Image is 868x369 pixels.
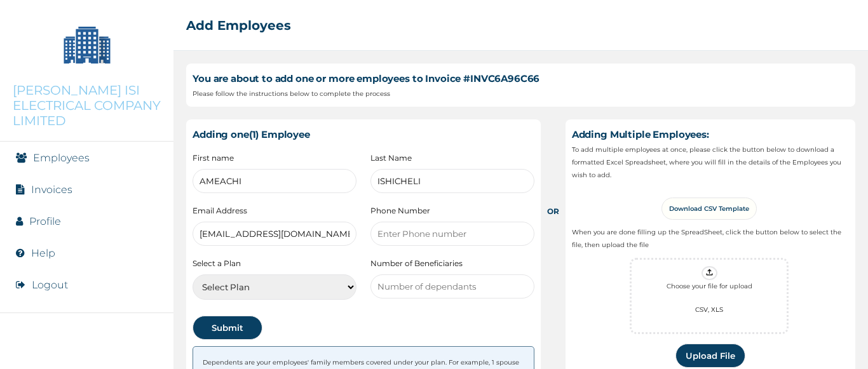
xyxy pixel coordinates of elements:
h2: Add Employees [186,18,291,33]
p: To add multiple employees at once, please click the button below to download a formatted Excel Sp... [572,144,849,182]
h3: Adding Multiple Employees: [572,126,849,144]
h3: You are about to add one or more employees to Invoice # INVC6A96C66 [193,70,849,88]
p: When you are done filling up the SpreadSheet, click the button below to select the file, then upl... [572,226,849,252]
p: OR [547,205,559,218]
button: Logout [32,279,68,291]
label: Number of Beneficiaries [370,258,534,268]
h3: Adding one(1) Employee [193,126,534,144]
img: RelianceHMO's Logo [13,337,161,356]
input: Enter First Name [193,169,356,193]
p: [PERSON_NAME] ISI ELECTRICAL COMPANY LIMITED [13,83,161,128]
a: Download CSV Template [661,198,757,220]
a: Profile [29,215,61,227]
p: Please follow the instructions below to complete the process [193,88,849,100]
p: Choose your file for upload [667,280,752,293]
label: First name [193,153,356,163]
button: Submit [193,316,262,340]
a: Employees [33,152,90,164]
input: Enter Email Address [193,222,356,246]
span: CSV, XLS [695,305,723,314]
input: Enter Last Name [370,169,534,193]
img: Company [55,13,119,76]
label: Email Address [193,206,356,215]
a: Invoices [31,184,72,196]
label: Last Name [370,153,534,163]
button: Upload File [675,344,745,368]
input: Enter Phone number [370,222,534,246]
input: Number of dependants [370,274,534,299]
label: Select a Plan [193,258,356,268]
label: Phone Number [370,206,534,215]
a: Help [31,247,55,259]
